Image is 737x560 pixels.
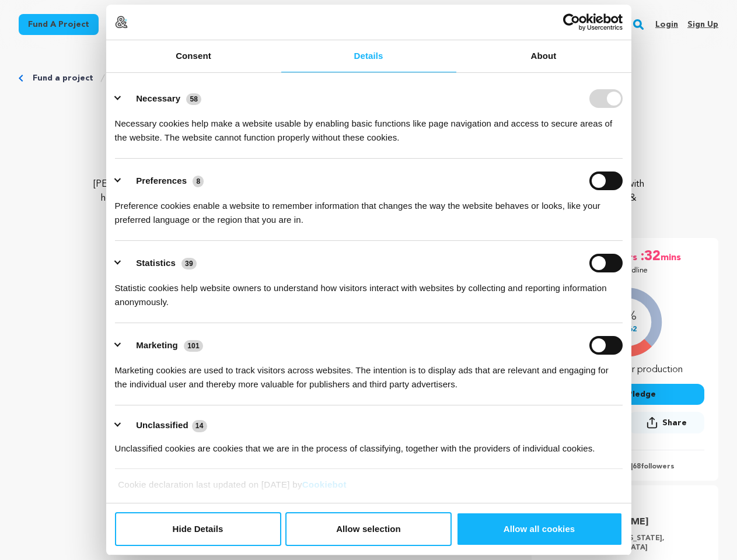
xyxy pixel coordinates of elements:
[115,16,128,29] img: logo
[115,272,623,309] div: Statistic cookies help website owners to understand how visitors interact with websites by collec...
[19,154,718,168] p: Drama, Nature
[184,340,203,352] span: 101
[623,247,640,266] span: hrs
[115,433,623,456] div: Unclassified cookies are cookies that we are in the process of classifying, together with the pro...
[633,463,641,470] span: 68
[109,478,628,501] div: Cookie declaration last updated on [DATE] by
[193,176,204,187] span: 8
[33,72,93,84] a: Fund a project
[662,417,687,429] span: Share
[115,171,211,190] button: Preferences (8)
[181,258,197,269] span: 39
[687,15,718,34] a: Sign up
[115,108,623,145] div: Necessary cookies help make a website usable by enabling basic functions like page navigation and...
[192,420,207,432] span: 14
[302,480,347,489] a: Cookiebot
[186,93,201,105] span: 58
[19,103,718,131] p: Peregrine
[655,15,678,34] a: Login
[19,72,718,84] div: Breadcrumb
[136,340,178,350] label: Marketing
[106,40,281,72] a: Consent
[115,190,623,227] div: Preference cookies enable a website to remember information that changes the way the website beha...
[661,247,683,266] span: mins
[115,355,623,391] div: Marketing cookies are used to track visitors across websites. The intention is to display ads tha...
[19,140,718,154] p: [GEOGRAPHIC_DATA], [US_STATE] | Film Short
[136,176,187,185] label: Preferences
[115,336,211,355] button: Marketing (101)
[640,247,661,266] span: :32
[89,177,648,219] p: [PERSON_NAME] is about [PERSON_NAME], a dancer who recently got rejected by her dream school and ...
[628,412,704,433] button: Share
[521,13,623,31] a: Usercentrics Cookiebot - opens in a new window
[456,512,623,546] button: Allow all cookies
[281,40,456,72] a: Details
[115,512,281,546] button: Hide Details
[115,254,204,272] button: Statistics (39)
[19,14,99,35] a: Fund a project
[285,512,452,546] button: Allow selection
[115,89,209,108] button: Necessary (58)
[570,534,697,552] p: 1 Campaigns | [US_STATE], [GEOGRAPHIC_DATA]
[136,93,180,103] label: Necessary
[570,515,697,529] a: Goto Emery Jones profile
[115,418,214,433] button: Unclassified (14)
[456,40,631,72] a: About
[136,258,176,268] label: Statistics
[628,412,704,438] span: Share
